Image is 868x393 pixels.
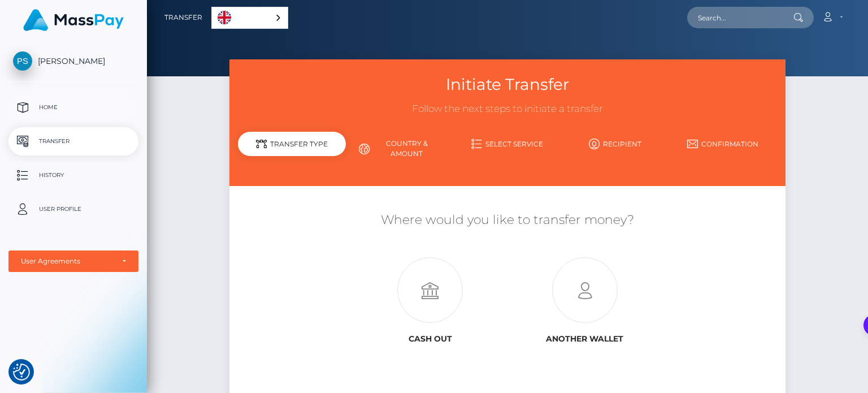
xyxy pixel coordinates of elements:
[211,7,288,29] div: Language
[13,167,134,184] p: History
[561,134,669,154] a: Recipient
[23,9,124,31] img: MassPay
[669,134,777,154] a: Confirmation
[454,134,562,154] a: Select Service
[212,7,288,28] a: English
[687,7,793,28] input: Search...
[346,134,454,163] a: Country & Amount
[516,334,653,344] h6: Another wallet
[13,364,30,381] button: Consent Preferences
[13,133,134,150] p: Transfer
[362,334,499,344] h6: Cash out
[8,251,138,272] button: User Agreements
[8,195,138,223] a: User Profile
[13,201,134,218] p: User Profile
[21,257,114,266] div: User Agreements
[8,127,138,156] a: Transfer
[211,7,288,29] aside: Language selected: English
[238,102,776,116] h3: Follow the next steps to initiate a transfer
[8,161,138,189] a: History
[164,6,202,29] a: Transfer
[13,364,30,381] img: Revisit consent button
[13,99,134,116] p: Home
[8,93,138,122] a: Home
[238,74,776,96] h3: Initiate Transfer
[8,56,138,66] span: [PERSON_NAME]
[238,211,776,229] h5: Where would you like to transfer money?
[238,132,346,156] div: Transfer Type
